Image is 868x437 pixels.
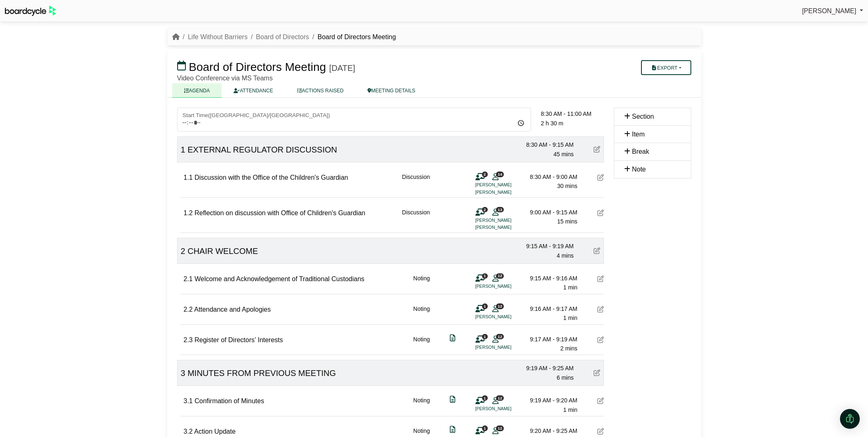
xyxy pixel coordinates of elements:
span: 3.1 [184,397,193,404]
li: [PERSON_NAME] [475,217,537,224]
span: 1 [482,395,488,401]
span: Item [632,131,645,138]
span: 2 mins [560,345,577,352]
span: 12 [496,273,504,279]
div: Discussion [402,172,430,196]
span: 3.2 [184,428,193,435]
span: Video Conference via MS Teams [177,75,273,82]
div: Open Intercom Messenger [840,409,860,429]
div: 9:17 AM - 9:19 AM [520,335,578,344]
a: ACTIONS RAISED [285,83,356,98]
span: 2.3 [184,336,193,343]
li: [PERSON_NAME] [475,181,537,188]
span: Action Update [194,428,236,435]
li: Board of Directors Meeting [309,32,396,42]
span: Welcome and Acknowledgement of Traditional Custodians [194,275,364,282]
img: BoardcycleBlackGreen-aaafeed430059cb809a45853b8cf6d952af9d84e6e89e1f1685b34bfd5cb7d64.svg [5,6,56,16]
div: 9:19 AM - 9:20 AM [520,396,578,405]
span: EXTERNAL REGULATOR DISCUSSION [187,145,337,154]
a: ATTENDANCE [222,83,285,98]
a: Life Without Barriers [188,33,248,40]
span: CHAIR WELCOME [187,247,258,256]
span: 1.2 [184,209,193,216]
div: Discussion [402,208,430,231]
span: 1 [181,145,185,154]
span: 6 mins [557,374,573,381]
span: 15 mins [557,218,577,225]
span: Attendance and Apologies [194,306,271,313]
span: 45 mins [553,151,573,157]
span: 1 [482,334,488,339]
div: 9:19 AM - 9:25 AM [516,364,574,373]
li: [PERSON_NAME] [475,189,537,196]
div: 8:30 AM - 9:00 AM [520,172,578,181]
span: 2 h 30 m [541,120,563,127]
span: 2 [482,172,488,177]
span: Break [632,148,649,155]
div: Noting [413,274,430,292]
span: Section [632,113,654,120]
div: [DATE] [329,63,355,73]
li: [PERSON_NAME] [475,344,537,351]
span: Board of Directors Meeting [189,61,326,73]
li: [PERSON_NAME] [475,405,537,412]
span: 1 [482,303,488,309]
span: 12 [496,334,504,339]
div: 9:20 AM - 9:25 AM [520,426,578,435]
div: 9:00 AM - 9:15 AM [520,208,578,217]
nav: breadcrumb [172,32,396,42]
li: [PERSON_NAME] [475,224,537,231]
span: 30 mins [557,183,577,189]
div: 9:15 AM - 9:16 AM [520,274,578,283]
div: 8:30 AM - 11:00 AM [541,109,604,118]
span: Reflection on discussion with Office of Children's Guardian [194,209,365,216]
a: [PERSON_NAME] [802,6,863,16]
span: 1.1 [184,174,193,181]
a: Board of Directors [256,33,309,40]
a: MEETING DETAILS [356,83,427,98]
div: Noting [413,304,430,323]
span: Note [632,166,646,173]
span: 12 [496,303,504,309]
div: 9:16 AM - 9:17 AM [520,304,578,313]
span: 1 [482,273,488,279]
span: Register of Directors’ Interests [194,336,283,343]
span: 1 min [563,406,577,413]
a: AGENDA [172,83,222,98]
span: MINUTES FROM PREVIOUS MEETING [187,369,336,378]
div: 9:15 AM - 9:19 AM [516,242,574,251]
span: 14 [496,172,504,177]
span: 2.2 [184,306,193,313]
span: 1 [482,425,488,431]
div: Noting [413,396,430,414]
span: 4 mins [557,252,573,259]
span: 12 [496,425,504,431]
li: [PERSON_NAME] [475,313,537,320]
span: Discussion with the Office of the Children's Guardian [194,174,348,181]
span: 2 [181,247,185,256]
span: Confirmation of Minutes [194,397,264,404]
span: 13 [496,207,504,212]
span: [PERSON_NAME] [802,7,856,14]
span: 2 [482,207,488,212]
button: Export [641,60,691,75]
div: Noting [413,335,430,353]
span: 3 [181,369,185,378]
div: 8:30 AM - 9:15 AM [516,140,574,149]
li: [PERSON_NAME] [475,283,537,290]
span: 1 min [563,315,577,321]
span: 2.1 [184,275,193,282]
span: 1 min [563,284,577,291]
span: 12 [496,395,504,401]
